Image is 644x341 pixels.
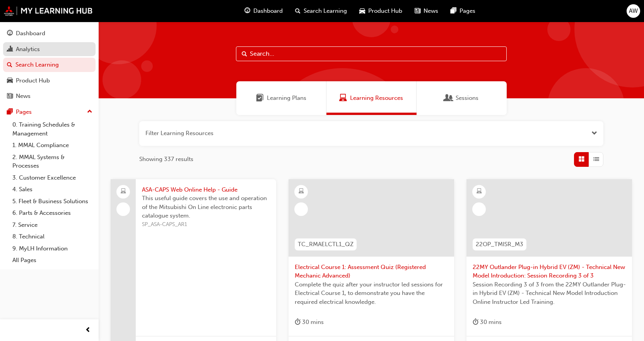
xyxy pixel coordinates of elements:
[593,155,599,164] span: List
[417,81,507,115] a: SessionsSessions
[408,3,444,19] a: news-iconNews
[9,219,96,231] a: 7. Service
[444,3,482,19] a: pages-iconPages
[579,155,584,164] span: Grid
[16,92,31,101] div: News
[139,155,193,164] span: Showing 337 results
[3,26,96,41] a: Dashboard
[295,317,324,327] div: 30 mins
[350,94,403,103] span: Learning Resources
[3,74,96,88] a: Product Hub
[4,6,93,16] img: mmal
[267,94,306,103] span: Learning Plans
[3,58,96,72] a: Search Learning
[256,94,264,103] span: Learning Plans
[353,3,408,19] a: car-iconProduct Hub
[9,183,96,195] a: 4. Sales
[7,93,13,100] span: news-icon
[238,3,289,19] a: guage-iconDashboard
[473,280,626,307] span: Session Recording 3 of 3 from the 22MY Outlander Plug-in Hybrid EV (ZM) - Technical New Model Int...
[9,119,96,139] a: 0. Training Schedules & Management
[295,6,301,16] span: search-icon
[16,29,45,38] div: Dashboard
[476,240,523,249] span: 22OP_TMISR_M3
[368,7,402,15] span: Product Hub
[9,207,96,219] a: 6. Parts & Accessories
[236,81,326,115] a: Learning PlansLearning Plans
[253,7,283,15] span: Dashboard
[7,46,13,53] span: chart-icon
[451,6,456,16] span: pages-icon
[9,172,96,184] a: 3. Customer Excellence
[7,77,13,84] span: car-icon
[295,317,301,327] span: duration-icon
[591,129,597,138] button: Open the filter
[298,240,354,249] span: TC_RMAELCTL1_QZ
[9,195,96,207] a: 5. Fleet & Business Solutions
[326,81,417,115] a: Learning ResourcesLearning Resources
[236,46,507,61] input: Search...
[473,317,502,327] div: 30 mins
[415,6,420,16] span: news-icon
[295,280,448,307] span: Complete the quiz after your instructor led sessions for Electrical Course 1, to demonstrate you ...
[424,7,438,15] span: News
[477,187,482,197] span: learningResourceType_ELEARNING-icon
[16,76,50,85] div: Product Hub
[142,220,270,229] span: SP_ASA-CAPS_AR1
[9,243,96,255] a: 9. MyLH Information
[142,194,270,220] span: This useful guide covers the use and operation of the Mitsubishi On Line electronic parts catalog...
[9,254,96,266] a: All Pages
[3,89,96,103] a: News
[359,6,365,16] span: car-icon
[627,4,640,18] button: AW
[473,317,478,327] span: duration-icon
[295,263,448,280] span: Electrical Course 1: Assessment Quiz (Registered Mechanic Advanced)
[85,326,91,335] span: prev-icon
[9,139,96,151] a: 1. MMAL Compliance
[7,30,13,37] span: guage-icon
[121,187,126,197] span: laptop-icon
[242,50,247,58] span: Search
[339,94,347,103] span: Learning Resources
[87,107,92,117] span: up-icon
[9,151,96,172] a: 2. MMAL Systems & Processes
[629,7,638,15] span: AW
[460,7,475,15] span: Pages
[3,105,96,119] button: Pages
[304,7,347,15] span: Search Learning
[289,3,353,19] a: search-iconSearch Learning
[7,109,13,116] span: pages-icon
[3,25,96,105] button: DashboardAnalyticsSearch LearningProduct HubNews
[456,94,478,103] span: Sessions
[244,6,250,16] span: guage-icon
[142,185,270,194] span: ASA-CAPS Web Online Help - Guide
[16,108,32,117] div: Pages
[9,231,96,243] a: 8. Technical
[445,94,453,103] span: Sessions
[299,187,304,197] span: learningResourceType_ELEARNING-icon
[16,45,40,54] div: Analytics
[7,62,12,69] span: search-icon
[473,263,626,280] span: 22MY Outlander Plug-in Hybrid EV (ZM) - Technical New Model Introduction: Session Recording 3 of 3
[3,42,96,57] a: Analytics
